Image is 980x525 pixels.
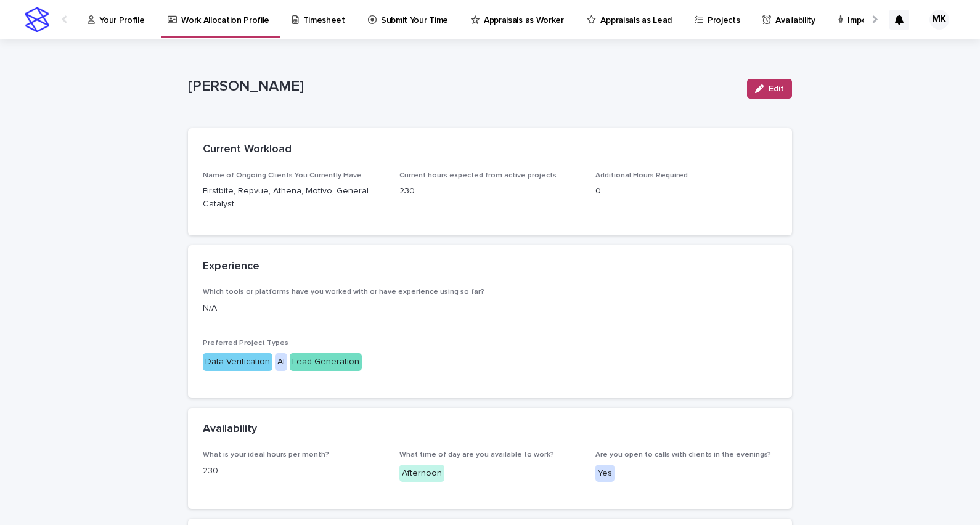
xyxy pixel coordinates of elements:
button: Edit [747,79,792,99]
div: AI [275,353,287,371]
p: Firstbite, Repvue, Athena, Motivo, General Catalyst [203,185,385,211]
span: What time of day are you available to work? [399,451,554,458]
span: Current hours expected from active projects [399,172,557,179]
div: Afternoon [399,465,444,482]
img: stacker-logo-s-only.png [25,7,49,32]
p: 230 [203,465,385,478]
span: Which tools or platforms have you worked with or have experience using so far? [203,288,484,296]
h2: Experience [203,260,259,274]
p: 0 [595,185,777,198]
div: Lead Generation [290,353,362,371]
p: 230 [399,185,581,198]
div: Data Verification [203,353,272,371]
div: Yes [595,465,615,482]
span: Additional Hours Required [595,172,688,179]
div: MK [929,10,949,30]
span: Edit [769,84,784,93]
h2: Current Workload [203,143,292,157]
span: Preferred Project Types [203,340,288,347]
p: N/A [203,302,777,315]
h2: Availability [203,423,257,436]
p: [PERSON_NAME] [188,78,737,96]
span: What is your ideal hours per month? [203,451,329,458]
span: Are you open to calls with clients in the evenings? [595,451,771,458]
span: Name of Ongoing Clients You Currently Have [203,172,362,179]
